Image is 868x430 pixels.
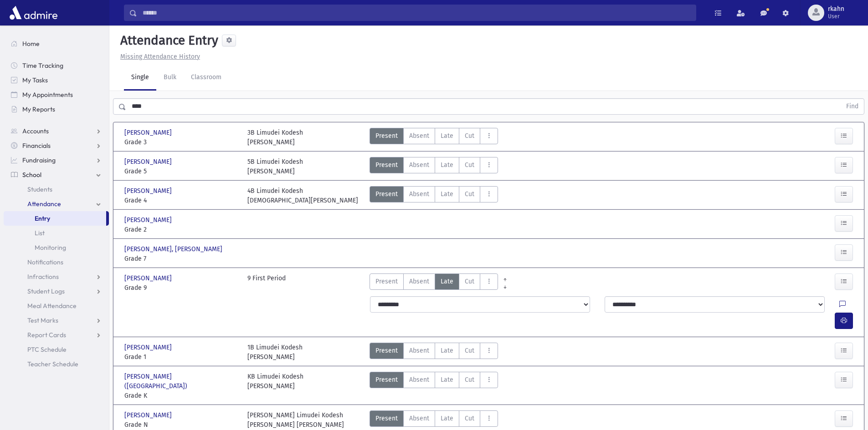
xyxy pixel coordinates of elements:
span: Cut [465,375,474,384]
span: Grade 1 [124,352,238,362]
span: [PERSON_NAME] [124,410,174,420]
span: Home [22,40,40,48]
a: Teacher Schedule [4,357,109,371]
span: [PERSON_NAME] [124,215,174,225]
span: [PERSON_NAME], [PERSON_NAME] [124,244,224,254]
span: Absent [409,346,429,355]
span: Absent [409,131,429,141]
div: 1B Limudei Kodesh [PERSON_NAME] [247,343,303,362]
a: Students [4,182,109,197]
a: List [4,226,109,240]
span: Cut [465,346,474,355]
span: Late [441,160,453,170]
a: Financials [4,138,109,153]
span: Monitoring [35,243,66,252]
div: 3B Limudei Kodesh [PERSON_NAME] [247,128,303,147]
span: Notifications [27,258,63,266]
span: Infractions [27,273,59,281]
div: AttTypes [370,410,498,430]
input: Search [137,5,696,21]
span: Test Marks [27,316,58,324]
img: AdmirePro [7,4,60,22]
a: Time Tracking [4,58,109,73]
span: Student Logs [27,287,65,295]
span: My Appointments [22,91,73,99]
a: PTC Schedule [4,342,109,357]
span: Cut [465,160,474,170]
span: Cut [465,131,474,141]
a: My Reports [4,102,109,116]
div: AttTypes [370,343,498,362]
span: [PERSON_NAME] [124,186,174,196]
button: Find [841,99,864,114]
span: [PERSON_NAME] [124,343,174,352]
span: PTC Schedule [27,345,67,354]
div: AttTypes [370,372,498,400]
span: List [35,229,45,237]
span: My Reports [22,105,55,113]
span: School [22,171,41,179]
span: Financials [22,142,51,150]
span: Grade K [124,391,238,400]
div: AttTypes [370,157,498,176]
div: AttTypes [370,273,498,293]
span: Absent [409,277,429,286]
span: Grade 3 [124,137,238,147]
div: [PERSON_NAME] Limudei Kodesh [PERSON_NAME] [PERSON_NAME] [247,410,344,430]
span: Absent [409,375,429,384]
span: [PERSON_NAME] [124,157,174,167]
a: Classroom [184,65,229,91]
span: User [828,13,844,20]
span: Teacher Schedule [27,360,78,368]
span: Present [375,160,398,170]
a: Bulk [156,65,184,91]
span: Grade 7 [124,254,238,263]
a: My Tasks [4,73,109,87]
span: Accounts [22,127,49,135]
span: Grade N [124,420,238,430]
a: My Appointments [4,87,109,102]
a: Meal Attendance [4,298,109,313]
span: Late [441,346,453,355]
span: Late [441,189,453,199]
span: Students [27,185,52,193]
a: Infractions [4,269,109,284]
h5: Attendance Entry [117,33,218,48]
span: Absent [409,189,429,199]
span: Grade 4 [124,196,238,205]
span: Fundraising [22,156,56,164]
span: Grade 2 [124,225,238,234]
span: rkahn [828,5,844,13]
span: Present [375,189,398,199]
span: Absent [409,414,429,423]
a: Monitoring [4,240,109,255]
span: Present [375,375,398,384]
span: Cut [465,277,474,286]
a: Accounts [4,124,109,138]
span: Absent [409,160,429,170]
div: KB Limudei Kodesh [PERSON_NAME] [247,372,303,400]
div: 5B Limudei Kodesh [PERSON_NAME] [247,157,303,176]
a: Missing Attendance History [117,53,200,61]
span: Grade 9 [124,283,238,293]
div: 9 First Period [247,273,286,293]
div: AttTypes [370,128,498,147]
span: Report Cards [27,331,66,339]
span: Present [375,277,398,286]
span: Late [441,414,453,423]
div: AttTypes [370,186,498,205]
span: Late [441,375,453,384]
a: School [4,167,109,182]
div: 4B Limudei Kodesh [DEMOGRAPHIC_DATA][PERSON_NAME] [247,186,358,205]
span: My Tasks [22,76,48,84]
span: Time Tracking [22,61,63,70]
span: Late [441,277,453,286]
span: [PERSON_NAME] [124,128,174,137]
span: Present [375,414,398,423]
a: Entry [4,211,106,226]
a: Student Logs [4,284,109,298]
a: Attendance [4,197,109,211]
a: Single [124,65,156,91]
span: [PERSON_NAME] [124,273,174,283]
u: Missing Attendance History [120,53,200,61]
